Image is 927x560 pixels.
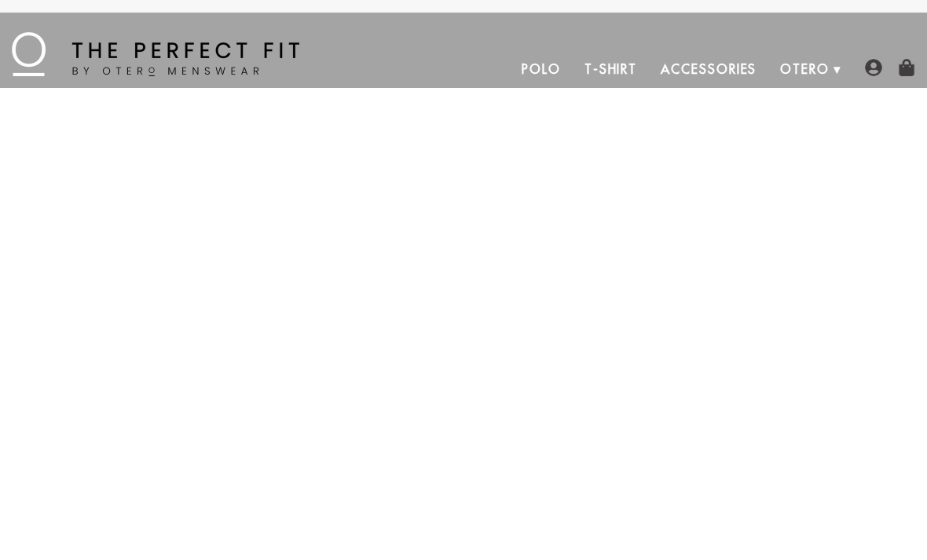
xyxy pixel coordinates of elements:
[768,50,841,88] a: Otero
[898,59,915,76] img: shopping-bag-icon.png
[510,50,573,88] a: Polo
[865,59,882,76] img: user-account-icon.png
[649,50,768,88] a: Accessories
[12,32,299,76] img: The Perfect Fit - by Otero Menswear - Logo
[573,50,649,88] a: T-Shirt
